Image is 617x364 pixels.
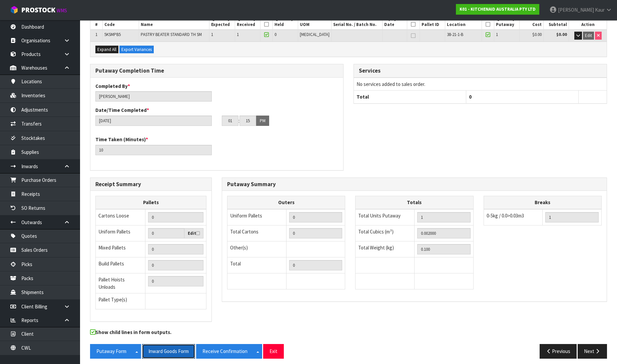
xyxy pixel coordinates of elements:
[569,14,607,30] th: Action
[289,260,343,270] input: TOTAL PACKS
[148,260,203,270] input: Manual
[238,116,239,126] td: :
[382,14,407,30] th: Expiry Date
[188,230,200,237] label: Edit
[519,14,544,30] th: Cost
[558,7,594,13] span: [PERSON_NAME]
[211,32,213,37] span: 1
[90,329,171,337] label: Show child lines in form outputs.
[227,257,286,273] td: Total
[209,14,235,30] th: Quantity Expected
[239,116,256,126] input: MM
[95,107,149,114] label: Date/Time Completed
[532,32,542,37] span: $0.00
[496,32,498,37] span: 1
[196,344,254,358] button: Receive Confirmation
[95,181,206,187] h3: Receipt Summary
[95,145,212,155] input: Time Taken
[90,14,102,30] th: #
[237,32,239,37] span: 1
[578,344,607,358] button: Next
[595,7,605,13] span: Kaur
[274,32,276,37] span: 0
[96,293,145,309] td: Pallet Type(s)
[95,32,97,37] span: 1
[556,32,567,37] strong: $0.00
[148,228,184,238] input: Uniform Pallets
[104,32,121,37] span: 5KSMPB5
[142,344,195,358] button: Inward Goods Form
[222,116,238,126] input: HH
[300,32,330,37] span: [MEDICAL_DATA]
[57,7,67,14] small: WMS
[494,14,519,30] th: Quantity Putaway
[119,46,154,54] button: Export Variances
[456,4,539,15] a: K01 - KITCHENAID AUSTRALIA PTY LTD
[95,83,130,90] label: Completed By
[585,33,592,38] span: Edit
[356,196,473,209] th: Totals
[96,196,206,209] th: Pallets
[97,47,116,52] span: Expand All
[460,6,536,12] strong: K01 - KITCHENAID AUSTRALIA PTY LTD
[484,196,601,209] th: Breaks
[96,241,145,257] td: Mixed Pallets
[407,14,420,30] th: UP
[227,241,286,257] td: Other(s)
[227,181,602,187] h3: Putaway Summary
[10,6,18,14] img: cube-alt.png
[356,209,415,225] td: Total Units Putaway
[359,68,602,74] h3: Services
[148,212,203,222] input: Manual
[95,68,338,74] h3: Putaway Completion Time
[298,14,331,30] th: UOM
[227,209,286,225] td: Uniform Pallets
[289,212,343,222] input: UNIFORM P LINES
[96,273,145,293] td: Pallet Hoists Unloads
[95,136,148,143] label: Time Taken (Minutes)
[96,257,145,273] td: Build Pallets
[540,344,577,358] button: Previous
[544,14,569,30] th: Subtotal
[354,78,607,90] td: No services added to sales order.
[227,225,286,241] td: Total Cartons
[289,228,343,238] input: OUTERS TOTAL = CTN
[139,14,209,30] th: Product Name
[356,241,415,257] td: Total Weight (kg)
[95,46,118,54] button: Expand All
[235,14,260,30] th: Quantity Received
[148,276,203,286] input: UNIFORM P + MIXED P + BUILD P
[445,14,482,30] th: Location
[354,91,466,103] th: Total
[420,14,445,30] th: Pallet ID
[148,244,203,254] input: Manual
[583,32,594,40] button: Edit
[95,116,212,126] input: Date/Time completed
[90,344,133,358] button: Putaway Form
[256,116,269,126] button: PM
[447,32,463,37] span: 38-21-1-B
[469,94,472,100] span: 0
[227,196,345,209] th: Outers
[96,209,145,225] td: Cartons Loose
[141,32,202,37] span: PASTRY BEATER STANDARD TH SM
[487,212,524,219] span: 0-5kg / 0.0>0.03m3
[102,14,139,30] th: Product Code
[96,225,145,241] td: Uniform Pallets
[272,14,298,30] th: Quantity Held
[21,6,55,14] span: ProStock
[356,225,415,241] td: Total Cubics (m³)
[263,344,284,358] button: Exit
[331,14,382,30] th: Serial No. / Batch No.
